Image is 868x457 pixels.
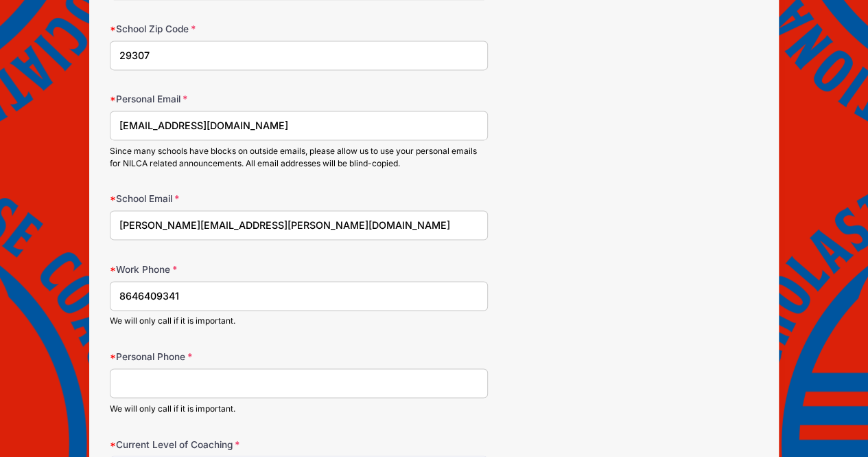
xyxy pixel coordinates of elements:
[110,315,489,327] div: We will only call if it is important.
[110,402,489,414] div: We will only call if it is important.
[110,145,489,170] div: Since many schools have blocks on outside emails, please allow us to use your personal emails for...
[110,192,326,205] label: School Email
[110,263,326,276] label: Work Phone
[110,350,326,364] label: Personal Phone
[110,92,326,106] label: Personal Email
[110,22,326,36] label: School Zip Code
[110,437,326,451] label: Current Level of Coaching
